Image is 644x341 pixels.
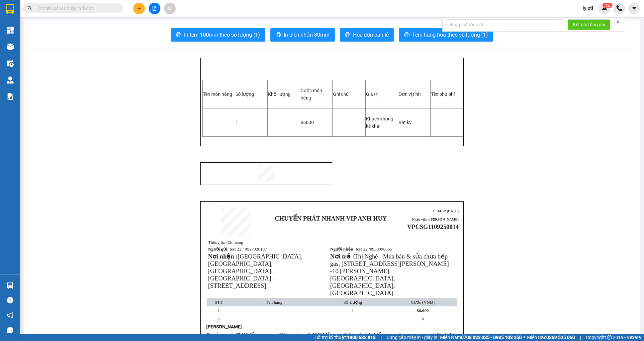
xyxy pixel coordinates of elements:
[376,332,386,337] span: đồng
[343,300,362,305] span: Số Lượng
[270,28,335,42] button: printerIn biên nhận 80mm
[577,4,598,12] span: ly.xtl
[236,332,259,337] span: 35.000 đồng
[446,19,562,30] input: Nhập số tổng đài
[279,332,334,337] span: Phí nhận tận nơi :
[149,3,160,14] button: file-add
[399,28,493,42] button: printerTem hàng hóa theo số lượng (1)
[208,247,229,252] strong: Người gửi:
[416,308,429,313] span: 66.000
[284,31,329,39] span: In biên nhận 80mm
[330,253,449,296] span: Thị Nghè - Mua bán & sửa chữa bếp gas, [STREET_ADDRESS][PERSON_NAME] -
[137,6,141,11] span: plus
[184,31,260,39] span: In tem 100mm theo số lượng (1)
[208,282,266,289] span: [STREET_ADDRESS]
[430,80,463,108] td: Tên phụ phí
[607,335,612,340] span: copyright
[398,80,430,108] td: Đơn vị tính
[7,77,14,84] img: warehouse-icon
[37,5,115,12] input: Tìm tên, số ĐT hoặc mã đơn
[345,32,350,38] span: printer
[607,3,610,8] span: 2
[546,335,575,340] strong: 0369 525 060
[433,209,459,213] span: 15:14:52 [DATE]
[351,308,354,313] span: 1
[7,60,14,67] img: warehouse-icon
[353,31,389,39] span: Hóa đơn bán lẻ
[133,3,145,14] button: plus
[412,218,459,221] span: Nhân viên :
[370,247,392,252] span: 0938096865
[164,3,176,14] button: aim
[580,334,581,341] span: |
[628,3,640,14] button: caret-down
[245,247,267,252] span: 0927328187
[230,247,267,252] span: test 22 /
[152,6,157,11] span: file-add
[268,80,300,108] td: Khối lượng
[276,32,281,38] span: printer
[315,334,376,341] span: Hỗ trợ kỹ thuật:
[6,4,14,14] img: logo-vxr
[605,3,607,8] span: 1
[356,247,392,252] span: test 22 /
[235,80,267,108] td: Số lượng
[404,32,410,38] span: printer
[573,21,605,28] span: Kết nối tổng đài
[7,93,14,100] img: solution-icon
[602,3,612,8] sup: 12
[266,300,282,305] span: Tên hàng
[300,80,333,108] td: Cước món hàng
[366,116,393,129] span: Khách không kê khai
[28,6,32,11] span: search
[527,334,575,341] span: Miền Bắc
[7,43,14,50] img: warehouse-icon
[218,316,220,321] span: 2
[208,253,237,260] strong: Nơi nhận :
[7,282,14,289] img: warehouse-icon
[365,80,398,108] td: Giá trị
[399,120,412,125] span: Bất kỳ
[429,218,459,221] span: [PERSON_NAME]
[523,336,525,339] span: ⚪️
[171,28,265,42] button: printerIn tem 100mm theo số lượng (1)
[7,27,14,34] img: dashboard-icon
[421,316,424,321] span: 0
[7,312,13,318] span: notification
[412,31,488,39] span: Tem hàng hóa theo số lượng (1)
[301,120,314,125] span: 66000
[568,19,610,30] button: Kết nối tổng đài
[330,253,354,260] strong: Nơi trả :
[616,5,622,11] img: phone-icon
[461,335,522,340] strong: 0708 023 035 - 0935 103 250
[330,267,395,296] span: 10 [PERSON_NAME], [GEOGRAPHIC_DATA], [GEOGRAPHIC_DATA], [GEOGRAPHIC_DATA]
[411,300,435,305] span: Cước (VNĐ)
[631,5,637,11] span: caret-down
[440,334,522,341] span: Miền Nam
[235,120,238,125] span: 1
[275,215,387,222] strong: CHUYỂN PHÁT NHANH VIP ANH HUY
[340,28,394,42] button: printerHóa đơn bán lẻ
[616,19,620,24] span: close
[347,335,376,340] strong: 1900 633 818
[208,240,243,245] span: Thông tin đơn hàng
[7,327,13,333] span: message
[324,332,334,337] span: đồng
[218,308,220,313] span: 1
[7,297,13,303] span: question-circle
[167,6,172,11] span: aim
[330,247,355,252] strong: Người nhận:
[381,334,382,341] span: |
[344,332,386,337] span: Cước phát sinh :
[313,332,325,337] span: 56.000
[601,5,607,11] img: icon-new-feature
[206,324,242,329] strong: [PERSON_NAME]
[407,223,459,230] span: VPCSG1109250014
[207,332,259,337] span: Phí trả tận nơi :
[208,253,302,289] span: [GEOGRAPHIC_DATA], [GEOGRAPHIC_DATA], [GEOGRAPHIC_DATA], [GEOGRAPHIC_DATA] -
[176,32,181,38] span: printer
[215,300,223,305] span: STT
[333,80,365,108] td: Ghi chú
[202,80,235,108] td: Tên món hàng
[374,332,376,337] span: 0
